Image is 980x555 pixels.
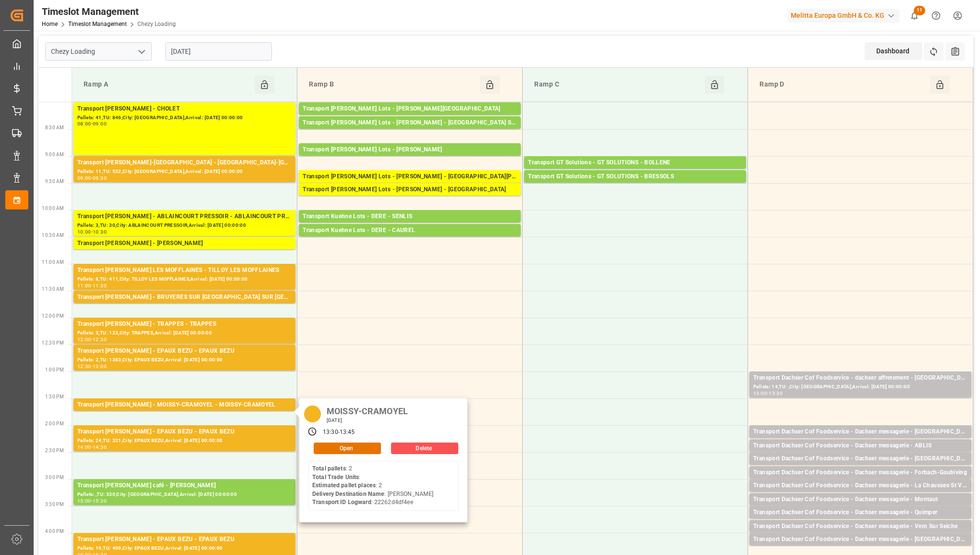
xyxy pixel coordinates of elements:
[323,403,411,417] div: MOISSY-CRAMOYEL
[91,499,93,503] div: -
[303,128,517,136] div: Pallets: 1,TU: 5,City: [GEOGRAPHIC_DATA],Arrival: [DATE] 00:00:00
[787,9,900,23] div: Melitta Europa GmbH & Co. KG
[312,465,346,472] b: Total pallets
[45,502,64,507] span: 3:30 PM
[42,4,176,19] div: Timeslot Management
[528,158,742,168] div: Transport GT Solutions - GT SOLUTIONS - BOLLENE
[914,6,925,15] span: 11
[77,176,91,180] div: 09:00
[77,346,292,356] div: Transport [PERSON_NAME] - EPAUX BEZU - EPAUX BEZU
[303,182,517,190] div: Pallets: ,TU: 120,City: [GEOGRAPHIC_DATA][PERSON_NAME],Arrival: [DATE] 00:00:00
[93,122,107,126] div: 09:00
[904,5,925,26] button: show 11 new notifications
[753,495,968,505] div: Transport Dachser Cof Foodservice - Dachser messagerie - Montaut
[45,367,64,372] span: 1:00 PM
[77,499,91,503] div: 15:00
[91,445,93,449] div: -
[77,284,91,288] div: 11:00
[530,75,705,94] div: Ramp C
[528,182,742,190] div: Pallets: 1,TU: 84,City: BRESSOLS,Arrival: [DATE] 00:00:00
[77,212,292,222] div: Transport [PERSON_NAME] - ABLAINCOURT PRESSOIR - ABLAINCOURT PRESSOIR
[45,421,64,426] span: 2:00 PM
[769,391,783,395] div: 13:30
[77,230,91,234] div: 10:00
[45,529,64,534] span: 4:00 PM
[91,176,93,180] div: -
[756,75,930,94] div: Ramp D
[303,235,517,244] div: Pallets: 5,TU: 40,City: [GEOGRAPHIC_DATA],Arrival: [DATE] 00:00:00
[91,122,93,126] div: -
[77,222,292,230] div: Pallets: 3,TU: 30,City: ABLAINCOURT PRESSOIR,Arrival: [DATE] 00:00:00
[753,468,968,478] div: Transport Dachser Cof Foodservice - Dachser messagerie - Forbach-Gaubiving
[42,206,64,211] span: 10:00 AM
[753,544,968,553] div: Pallets: 2,TU: 22,City: [GEOGRAPHIC_DATA],Arrival: [DATE] 00:00:00
[77,266,292,275] div: Transport [PERSON_NAME] LES MOFFLAINES - TILLOY LES MOFFLAINES
[77,356,292,364] div: Pallets: 2,TU: 1383,City: EPAUX BEZU,Arrival: [DATE] 00:00:00
[77,535,292,544] div: Transport [PERSON_NAME] - EPAUX BEZU - EPAUX BEZU
[925,5,947,26] button: Help Center
[93,176,107,180] div: 09:30
[312,499,371,506] b: Transport ID Logward
[91,284,93,288] div: -
[303,195,517,203] div: Pallets: ,TU: 574,City: [GEOGRAPHIC_DATA],Arrival: [DATE] 00:00:00
[753,383,968,391] div: Pallets: 14,TU: ,City: [GEOGRAPHIC_DATA],Arrival: [DATE] 00:00:00
[323,417,411,424] div: [DATE]
[77,293,292,302] div: Transport [PERSON_NAME] - BRUYERES SUR [GEOGRAPHIC_DATA] SUR [GEOGRAPHIC_DATA]
[312,491,384,497] b: Delivery Destination Name
[305,75,479,94] div: Ramp B
[45,125,64,130] span: 8:30 AM
[77,481,292,491] div: Transport [PERSON_NAME] café - [PERSON_NAME]
[42,21,58,27] a: Home
[91,364,93,369] div: -
[77,410,292,418] div: Pallets: 2,TU: ,City: MOISSY-CRAMOYEL,Arrival: [DATE] 00:00:00
[77,114,292,122] div: Pallets: 41,TU: 846,City: [GEOGRAPHIC_DATA],Arrival: [DATE] 00:00:00
[77,491,292,499] div: Pallets: ,TU: 330,City: [GEOGRAPHIC_DATA],Arrival: [DATE] 00:00:00
[42,259,64,265] span: 11:00 AM
[77,320,292,329] div: Transport [PERSON_NAME] - TRAPPES - TRAPPES
[45,42,152,61] input: Type to search/select
[753,454,968,464] div: Transport Dachser Cof Foodservice - Dachser messagerie - [GEOGRAPHIC_DATA]
[787,6,904,25] button: Melitta Europa GmbH & Co. KG
[93,284,107,288] div: 11:30
[77,400,292,410] div: Transport [PERSON_NAME] - MOISSY-CRAMOYEL - MOISSY-CRAMOYEL
[91,230,93,234] div: -
[753,522,968,531] div: Transport Dachser Cof Foodservice - Dachser messagerie - Vern Sur Seiche
[753,531,968,540] div: Pallets: 1,TU: 45,City: Vern Sur Seiche,Arrival: [DATE] 00:00:00
[77,158,292,168] div: Transport [PERSON_NAME]-[GEOGRAPHIC_DATA] - [GEOGRAPHIC_DATA]-[GEOGRAPHIC_DATA]
[753,441,968,451] div: Transport Dachser Cof Foodservice - Dachser messagerie - ABLIS
[77,445,91,449] div: 14:00
[68,21,127,27] a: Timeslot Management
[77,437,292,445] div: Pallets: 24,TU: 321,City: EPAUX BEZU,Arrival: [DATE] 00:00:00
[303,185,517,195] div: Transport [PERSON_NAME] Lots - [PERSON_NAME] - [GEOGRAPHIC_DATA]
[77,104,292,114] div: Transport [PERSON_NAME] - CHOLET
[314,443,381,454] button: Open
[338,428,340,437] div: -
[753,427,968,437] div: Transport Dachser Cof Foodservice - Dachser messagerie - [GEOGRAPHIC_DATA]
[45,179,64,184] span: 9:30 AM
[45,475,64,480] span: 3:00 PM
[93,445,107,449] div: 14:30
[77,122,91,126] div: 08:00
[312,465,433,507] div: : 2 : : 2 : [PERSON_NAME] : 22262d4df4ee
[303,104,517,114] div: Transport [PERSON_NAME] Lots - [PERSON_NAME][GEOGRAPHIC_DATA]
[303,114,517,122] div: Pallets: ,TU: 56,City: [GEOGRAPHIC_DATA],Arrival: [DATE] 00:00:00
[753,478,968,486] div: Pallets: 1,TU: 90,City: Forbach-Gaubiving,Arrival: [DATE] 00:00:00
[753,491,968,499] div: Pallets: 1,TU: 43,City: [GEOGRAPHIC_DATA][PERSON_NAME],Arrival: [DATE] 00:00:00
[91,337,93,342] div: -
[865,42,922,60] div: Dashboard
[45,394,64,399] span: 1:30 PM
[753,505,968,513] div: Pallets: 1,TU: 94,City: [GEOGRAPHIC_DATA],Arrival: [DATE] 00:00:00
[134,44,148,59] button: open menu
[753,535,968,544] div: Transport Dachser Cof Foodservice - Dachser messagerie - [GEOGRAPHIC_DATA]
[303,222,517,230] div: Pallets: ,TU: 482,City: [GEOGRAPHIC_DATA],Arrival: [DATE] 00:00:00
[753,464,968,472] div: Pallets: 1,TU: 41,City: [GEOGRAPHIC_DATA],Arrival: [DATE] 00:00:00
[93,337,107,342] div: 12:30
[165,42,272,61] input: DD-MM-YYYY
[753,518,968,526] div: Pallets: 1,TU: 19,City: [GEOGRAPHIC_DATA],Arrival: [DATE] 00:00:00
[303,172,517,182] div: Transport [PERSON_NAME] Lots - [PERSON_NAME] - [GEOGRAPHIC_DATA][PERSON_NAME]
[45,448,64,453] span: 2:30 PM
[77,364,91,369] div: 12:30
[77,168,292,176] div: Pallets: 11,TU: 532,City: [GEOGRAPHIC_DATA],Arrival: [DATE] 00:00:00
[77,239,292,248] div: Transport [PERSON_NAME] - [PERSON_NAME]
[312,482,376,489] b: Estimated pallet places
